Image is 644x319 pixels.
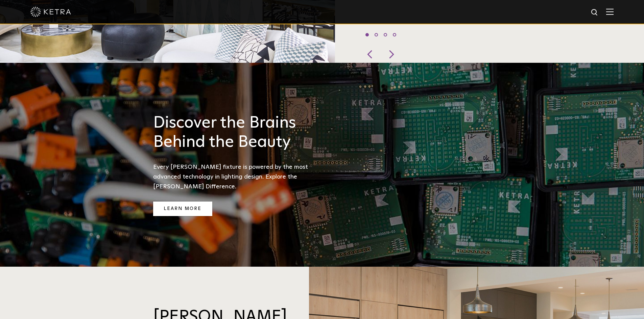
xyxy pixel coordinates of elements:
[153,202,212,216] a: Learn More
[591,8,599,17] img: search icon
[153,113,329,152] h3: Discover the Brains Behind the Beauty
[30,7,71,17] img: ketra-logo-2019-white
[153,164,308,190] span: Every [PERSON_NAME] fixture is powered by the most advanced technology in lighting design. Explor...
[606,8,614,15] img: Hamburger%20Nav.svg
